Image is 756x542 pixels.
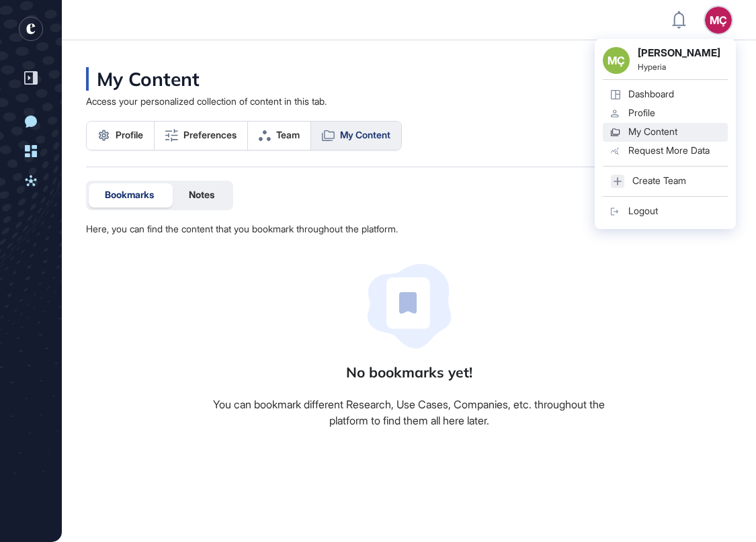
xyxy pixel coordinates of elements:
[276,130,300,140] span: Team
[87,122,155,150] a: Profile
[105,189,154,200] span: Bookmarks
[183,130,237,140] span: Preferences
[346,362,472,383] div: No bookmarks yet!
[248,122,311,150] a: Team
[206,396,612,428] div: You can bookmark different Research, Use Cases, Companies, etc. throughout the platform to find t...
[19,17,43,41] div: entrapeer-logo
[86,67,200,91] div: My Content
[155,122,248,150] a: Preferences
[116,130,143,140] span: Profile
[311,122,401,150] a: My Content
[86,224,398,234] div: Here, you can find the content that you bookmark throughout the platform.
[86,96,327,107] div: Access your personalized collection of content in this tab.
[705,7,732,34] button: MÇ
[340,130,390,140] span: My Content
[189,189,214,200] span: Notes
